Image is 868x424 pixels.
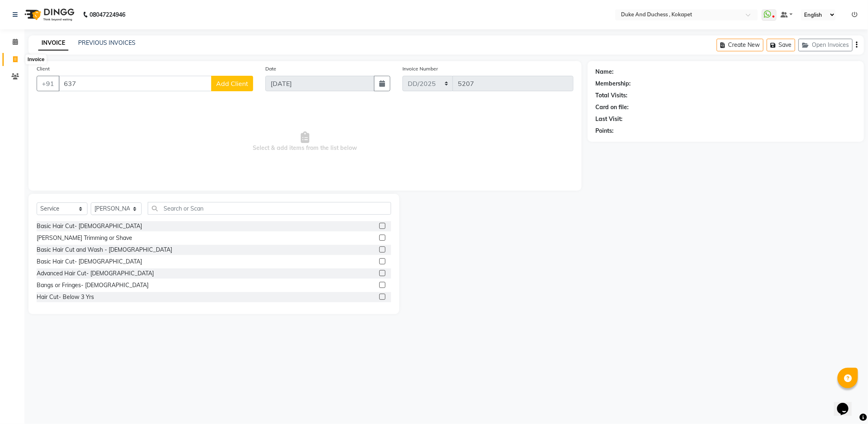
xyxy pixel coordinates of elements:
label: Client [37,65,50,72]
input: Search or Scan [148,202,391,215]
div: Total Visits: [596,91,628,100]
button: Create New [717,39,763,51]
span: Add Client [216,79,248,88]
div: Basic Hair Cut- [DEMOGRAPHIC_DATA] [37,222,142,231]
img: logo [21,3,77,26]
label: Date [265,65,276,72]
button: Save [767,39,795,51]
input: Search by Name/Mobile/Email/Code [59,76,212,91]
div: Basic Hair Cut- [DEMOGRAPHIC_DATA] [37,257,142,266]
div: Card on file: [596,103,629,112]
div: Name: [596,68,614,76]
div: Points: [596,127,614,135]
iframe: chat widget [834,391,860,416]
button: +91 [37,76,59,91]
a: INVOICE [38,36,68,51]
b: 08047224946 [90,3,125,26]
div: Last Visit: [596,115,623,123]
div: Advanced Hair Cut- [DEMOGRAPHIC_DATA] [37,269,154,278]
div: Invoice [26,55,46,64]
div: Basic Hair Cut and Wash - [DEMOGRAPHIC_DATA] [37,246,172,254]
div: Bangs or Fringes- [DEMOGRAPHIC_DATA] [37,281,149,290]
div: [PERSON_NAME] Trimming or Shave [37,234,132,242]
div: Membership: [596,79,631,88]
button: Open Invoices [798,39,853,51]
label: Invoice Number [402,65,438,72]
button: Add Client [211,76,253,91]
a: PREVIOUS INVOICES [78,39,136,46]
div: Hair Cut- Below 3 Yrs [37,293,94,301]
span: Select & add items from the list below [37,101,573,182]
